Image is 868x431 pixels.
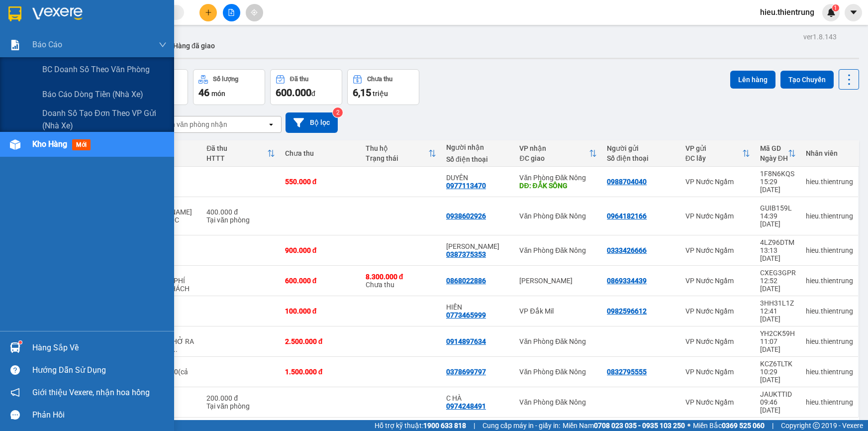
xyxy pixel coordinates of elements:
[285,178,356,186] div: 550.000 đ
[32,38,62,51] span: Báo cáo
[311,90,315,98] span: đ
[446,368,486,376] div: 0378699797
[32,139,67,149] span: Kho hàng
[519,398,597,406] div: Văn Phòng Đăk Nông
[285,337,356,345] div: 2.500.000 đ
[680,140,755,167] th: Toggle SortBy
[607,246,647,254] div: 0333426666
[10,342,20,353] img: warehouse-icon
[760,299,796,307] div: 3HH31L1Z
[813,422,820,429] span: copyright
[366,273,436,281] div: 8.300.000 đ
[685,398,750,406] div: VP Nước Ngầm
[760,178,796,194] div: 15:29 [DATE]
[285,368,356,376] div: 1.500.000 đ
[832,4,839,11] sup: 1
[446,277,486,285] div: 0868022886
[10,410,20,420] span: message
[607,178,647,186] div: 0988704040
[290,76,308,83] div: Đã thu
[285,277,356,285] div: 600.000 đ
[760,337,796,353] div: 11:07 [DATE]
[32,340,167,355] div: Hàng sắp về
[423,422,466,430] strong: 1900 633 818
[685,277,750,285] div: VP Nước Ngầm
[206,144,267,152] div: Đã thu
[806,368,853,376] div: hieu.thientrung
[687,424,690,428] span: ⚪️
[607,212,647,220] div: 0964182166
[446,212,486,220] div: 0938602926
[594,422,685,430] strong: 0708 023 035 - 0935 103 250
[482,420,560,431] span: Cung cấp máy in - giấy in:
[693,420,765,431] span: Miền Bắc
[803,31,837,42] div: ver 1.8.143
[607,277,647,285] div: 0869334439
[10,40,20,50] img: solution-icon
[446,402,486,410] div: 0974248491
[760,360,796,368] div: KCZ6TLTK
[760,170,796,178] div: 1F8N6KQS
[211,90,225,98] span: món
[42,63,150,76] span: BC Doanh số theo Văn Phòng
[446,250,486,258] div: 0387375353
[685,154,742,162] div: ĐC lấy
[806,277,853,285] div: hieu.thientrung
[806,246,853,254] div: hieu.thientrung
[446,303,509,311] div: HIỀN
[199,4,217,21] button: plus
[193,69,265,105] button: Số lượng46món
[19,341,22,344] sup: 1
[32,386,150,399] span: Giới thiệu Vexere, nhận hoa hồng
[760,238,796,246] div: 4LZ96DTM
[285,246,356,254] div: 900.000 đ
[366,154,428,162] div: Trạng thái
[806,178,853,186] div: hieu.thientrung
[198,87,209,99] span: 46
[685,307,750,315] div: VP Nước Ngầm
[519,154,589,162] div: ĐC giao
[760,246,796,262] div: 13:13 [DATE]
[760,154,788,162] div: Ngày ĐH
[607,154,675,162] div: Số điện thoại
[760,307,796,323] div: 12:41 [DATE]
[519,174,597,182] div: Văn Phòng Đăk Nông
[685,212,750,220] div: VP Nước Ngầm
[760,204,796,212] div: GUIB159L
[834,4,837,11] span: 1
[165,34,223,58] button: Hàng đã giao
[755,140,801,167] th: Toggle SortBy
[446,311,486,319] div: 0773465999
[760,277,796,293] div: 12:52 [DATE]
[8,6,21,21] img: logo-vxr
[206,154,267,162] div: HTTT
[806,212,853,220] div: hieu.thientrung
[446,155,509,163] div: Số điện thoại
[519,337,597,345] div: Văn Phòng Đăk Nông
[519,368,597,376] div: Văn Phòng Đăk Nông
[685,178,750,186] div: VP Nước Ngầm
[32,363,167,378] div: Hướng dẫn sử dụng
[206,216,275,224] div: Tại văn phòng
[519,307,597,315] div: VP Đắk Mil
[206,208,275,216] div: 400.000 đ
[10,388,20,397] span: notification
[159,119,227,129] div: Chọn văn phòng nhận
[780,71,834,89] button: Tạo Chuyến
[251,9,258,16] span: aim
[228,9,235,16] span: file-add
[760,329,796,337] div: YH2CK59H
[353,87,371,99] span: 6,15
[270,69,342,105] button: Đã thu600.000đ
[206,402,275,410] div: Tại văn phòng
[375,420,466,431] span: Hỗ trợ kỹ thuật:
[519,212,597,220] div: Văn Phòng Đăk Nông
[760,368,796,384] div: 10:29 [DATE]
[519,144,589,152] div: VP nhận
[730,71,775,89] button: Lên hàng
[563,420,685,431] span: Miền Nam
[446,174,509,182] div: DUYÊN
[685,144,742,152] div: VP gửi
[206,394,275,402] div: 200.000 đ
[10,365,20,375] span: question-circle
